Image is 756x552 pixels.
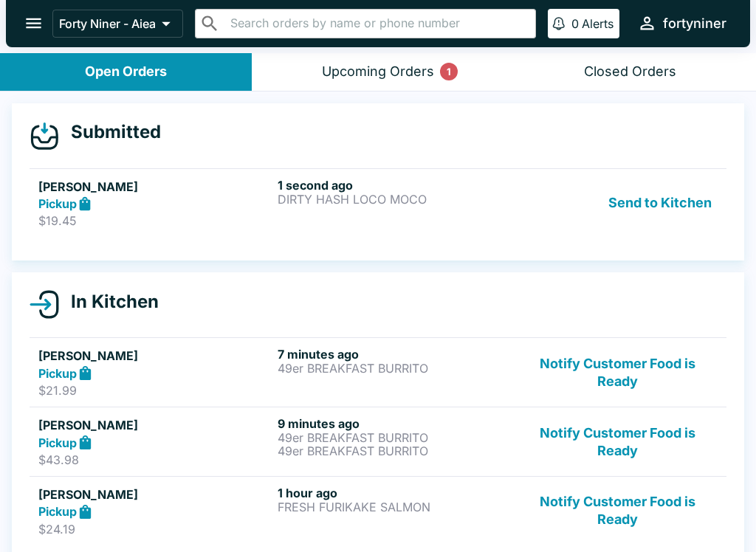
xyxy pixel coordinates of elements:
strong: Pickup [38,366,77,381]
p: 49er BREAKFAST BURRITO [278,431,511,444]
button: Notify Customer Food is Ready [518,416,718,467]
button: Forty Niner - Aiea [52,10,183,38]
a: [PERSON_NAME]Pickup$21.997 minutes ago49er BREAKFAST BURRITONotify Customer Food is Ready [30,337,726,407]
h4: In Kitchen [59,291,159,313]
a: [PERSON_NAME]Pickup$19.451 second agoDIRTY HASH LOCO MOCOSend to Kitchen [30,168,726,238]
p: $19.45 [38,213,272,228]
a: [PERSON_NAME]Pickup$24.191 hour agoFRESH FURIKAKE SALMONNotify Customer Food is Ready [30,476,726,545]
button: Send to Kitchen [602,178,718,229]
p: $43.98 [38,452,272,467]
p: Forty Niner - Aiea [59,16,156,31]
strong: Pickup [38,435,77,450]
h6: 1 second ago [278,178,511,193]
p: $24.19 [38,522,272,537]
div: Open Orders [85,63,167,80]
h6: 9 minutes ago [278,416,511,431]
button: fortyniner [631,7,732,39]
strong: Pickup [38,504,77,519]
p: DIRTY HASH LOCO MOCO [278,193,511,206]
p: Alerts [582,16,614,31]
p: 49er BREAKFAST BURRITO [278,362,511,375]
div: fortyniner [663,15,726,32]
input: Search orders by name or phone number [226,13,529,34]
p: 0 [571,16,579,31]
h4: Submitted [59,121,161,143]
a: [PERSON_NAME]Pickup$43.989 minutes ago49er BREAKFAST BURRITO49er BREAKFAST BURRITONotify Customer... [30,407,726,476]
button: open drawer [15,4,52,42]
h5: [PERSON_NAME] [38,178,272,196]
p: 49er BREAKFAST BURRITO [278,444,511,458]
h5: [PERSON_NAME] [38,347,272,365]
h6: 1 hour ago [278,486,511,500]
p: 1 [447,64,451,79]
h5: [PERSON_NAME] [38,486,272,503]
p: FRESH FURIKAKE SALMON [278,500,511,514]
div: Closed Orders [584,63,676,80]
p: $21.99 [38,383,272,398]
h5: [PERSON_NAME] [38,416,272,434]
h6: 7 minutes ago [278,347,511,362]
button: Notify Customer Food is Ready [518,347,718,398]
div: Upcoming Orders [322,63,434,80]
strong: Pickup [38,196,77,211]
button: Notify Customer Food is Ready [518,486,718,537]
